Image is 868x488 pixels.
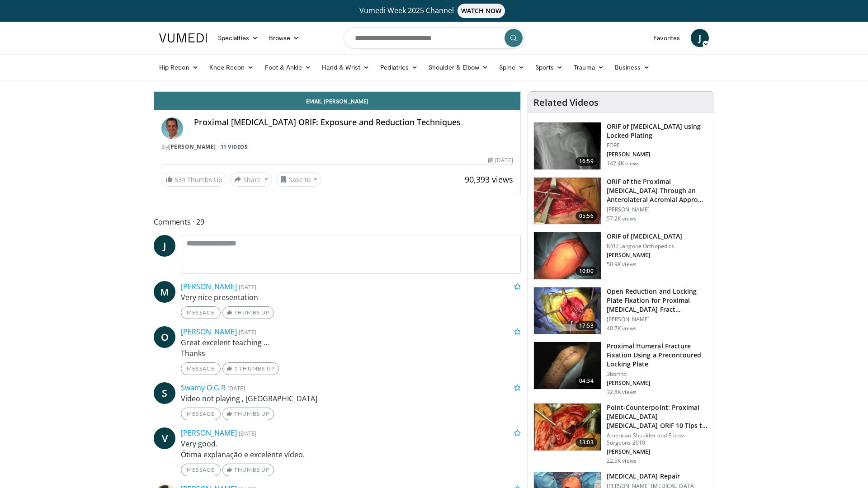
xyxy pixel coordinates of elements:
a: Browse [264,29,305,47]
h4: Related Videos [533,97,599,108]
a: Hand & Wrist [316,58,375,76]
h4: Proximal [MEDICAL_DATA] ORIF: Exposure and Reduction Techniques [194,117,513,127]
div: [DATE] [488,156,513,164]
h3: Open Reduction and Locking Plate Fixation for Proximal [MEDICAL_DATA] Fract… [607,287,708,314]
a: 13:03 Point-Counterpoint: Proximal [MEDICAL_DATA] [MEDICAL_DATA] ORIF 10 Tips to Succe… American ... [533,403,708,465]
a: 04:34 Proximal Humeral Fracture Fixation Using a Precontoured Locking Plate 3bortho [PERSON_NAME]... [533,342,708,396]
a: Spine [494,58,529,76]
span: Comments 29 [154,216,521,228]
a: 05:56 ORIF of the Proximal [MEDICAL_DATA] Through an Anterolateral Acromial Appro… [PERSON_NAME] ... [533,177,708,225]
a: Trauma [568,58,609,76]
a: 11 Videos [217,143,250,150]
span: 13:03 [576,438,597,447]
p: Great excelent teaching … Thanks [181,337,521,359]
img: gardner_3.png.150x105_q85_crop-smart_upscale.jpg [534,178,601,225]
p: 3bortho [607,371,708,378]
a: Message [181,362,221,375]
button: Share [230,172,272,187]
a: Specialties [212,29,264,47]
span: S [154,382,175,404]
a: 10:00 ORIF of [MEDICAL_DATA] NYU Langone Orthopedics [PERSON_NAME] 50.9K views [533,232,708,280]
a: Swamy O G R [181,383,226,393]
a: 1 Thumbs Up [222,362,279,375]
p: FORE [607,142,708,149]
img: Mighell_-_Locked_Plating_for_Proximal_Humerus_Fx_100008672_2.jpg.150x105_q85_crop-smart_upscale.jpg [534,122,601,169]
a: Hip Recon [154,58,204,76]
small: [DATE] [239,429,256,437]
a: Shoulder & Elbow [423,58,494,76]
a: [PERSON_NAME] [181,327,237,337]
a: Sports [530,58,569,76]
h3: Proximal Humeral Fracture Fixation Using a Precontoured Locking Plate [607,342,708,369]
a: Thumbs Up [222,306,274,319]
a: Message [181,464,221,476]
a: Pediatrics [375,58,423,76]
a: 17:53 Open Reduction and Locking Plate Fixation for Proximal [MEDICAL_DATA] Fract… [PERSON_NAME] ... [533,287,708,335]
a: [PERSON_NAME] [168,143,216,150]
img: 270515_0000_1.png.150x105_q85_crop-smart_upscale.jpg [534,232,601,279]
button: Save to [276,172,322,187]
img: dura_1.png.150x105_q85_crop-smart_upscale.jpg [534,404,601,450]
p: [PERSON_NAME] [607,316,708,323]
p: [PERSON_NAME] [607,206,708,213]
a: Message [181,306,221,319]
a: V [154,427,175,449]
span: 90,393 views [465,174,513,185]
p: [PERSON_NAME] [607,380,708,387]
input: Search topics, interventions [344,27,524,49]
video-js: Video Player [154,92,520,92]
img: 38727_0000_3.png.150x105_q85_crop-smart_upscale.jpg [534,342,601,389]
p: 22.5K views [607,457,637,465]
a: 534 Thumbs Up [161,173,226,187]
div: By [161,143,513,151]
p: 32.8K views [607,389,637,396]
small: [DATE] [227,384,245,392]
h3: ORIF of [MEDICAL_DATA] using Locked Plating [607,122,708,140]
h3: Point-Counterpoint: Proximal [MEDICAL_DATA] [MEDICAL_DATA] ORIF 10 Tips to Succe… [607,403,708,430]
a: J [691,29,709,47]
p: NYU Langone Orthopedics [607,243,682,250]
small: [DATE] [239,328,256,336]
p: Very nice presentation [181,292,521,303]
p: [PERSON_NAME] [607,252,682,259]
a: O [154,326,175,348]
a: [PERSON_NAME] [181,282,237,291]
img: Q2xRg7exoPLTwO8X4xMDoxOjBzMTt2bJ.150x105_q85_crop-smart_upscale.jpg [534,287,601,334]
span: 1 [234,365,238,372]
small: [DATE] [239,283,256,291]
img: Avatar [161,117,183,139]
a: M [154,281,175,303]
h3: ORIF of [MEDICAL_DATA] [607,232,682,241]
span: 16:59 [576,157,597,166]
p: Video not playing , [GEOGRAPHIC_DATA] [181,393,521,404]
span: 17:53 [576,321,597,330]
a: Knee Recon [204,58,259,76]
span: 10:00 [576,267,597,276]
img: VuMedi Logo [159,33,207,42]
a: Thumbs Up [222,408,274,420]
a: Vumedi Week 2025 ChannelWATCH NOW [160,4,708,18]
p: [PERSON_NAME] [607,151,708,158]
p: 142.4K views [607,160,640,167]
span: WATCH NOW [458,4,505,18]
h3: ORIF of the Proximal [MEDICAL_DATA] Through an Anterolateral Acromial Appro… [607,177,708,204]
a: [PERSON_NAME] [181,428,237,438]
span: 534 [175,175,185,184]
p: 40.7K views [607,325,637,332]
p: 57.2K views [607,215,637,222]
a: Thumbs Up [222,464,274,476]
span: 05:56 [576,211,597,221]
p: Very good. Ótima explanação e excelente vídeo. [181,438,521,460]
p: [PERSON_NAME] [607,448,708,455]
a: Business [609,58,656,76]
a: 16:59 ORIF of [MEDICAL_DATA] using Locked Plating FORE [PERSON_NAME] 142.4K views [533,122,708,170]
a: J [154,235,175,257]
a: Favorites [648,29,685,47]
a: Foot & Ankle [259,58,317,76]
a: Message [181,408,221,420]
a: Email [PERSON_NAME] [154,92,520,110]
p: 50.9K views [607,261,637,268]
